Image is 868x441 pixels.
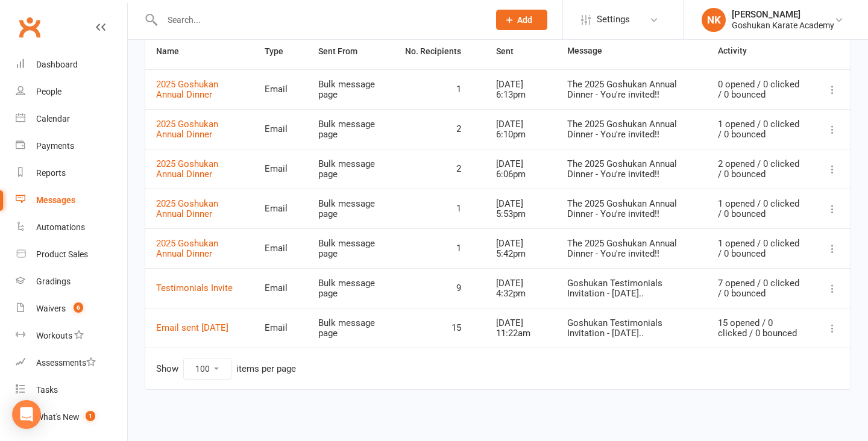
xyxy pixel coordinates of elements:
[16,51,127,78] a: Dashboard
[16,295,127,322] a: Waivers 6
[16,78,127,105] a: People
[718,159,804,179] div: 2 opened / 0 clicked / 0 bounced
[265,84,297,95] div: Email
[36,277,71,286] div: Gradings
[16,377,127,404] a: Tasks
[36,195,75,205] div: Messages
[16,214,127,241] a: Automations
[567,278,696,298] div: Goshukan Testimonials Invitation - [DATE]..
[265,46,297,56] span: Type
[405,46,474,56] span: No. Recipients
[597,6,630,33] span: Settings
[496,239,546,258] div: [DATE] 5:42pm
[265,323,297,333] div: Email
[16,187,127,214] a: Messages
[265,44,297,58] button: Type
[496,46,527,56] span: Sent
[702,8,726,32] div: NK
[36,114,70,124] div: Calendar
[496,159,546,179] div: [DATE] 6:06pm
[36,87,61,96] div: People
[265,243,297,254] div: Email
[496,44,527,58] button: Sent
[156,79,218,100] a: 2025 Goshukan Annual Dinner
[318,318,384,338] div: Bulk message page
[496,10,547,30] button: Add
[318,119,384,139] div: Bulk message page
[156,283,233,293] a: Testimonials Invite
[567,199,696,219] div: The 2025 Goshukan Annual Dinner - You're invited!!
[36,249,88,259] div: Product Sales
[405,124,474,134] div: 2
[156,44,192,58] button: Name
[16,105,127,133] a: Calendar
[159,11,480,28] input: Search...
[16,241,127,268] a: Product Sales
[12,400,41,429] div: Open Intercom Messenger
[318,199,384,219] div: Bulk message page
[318,80,384,99] div: Bulk message page
[74,302,83,313] span: 6
[16,160,127,187] a: Reports
[16,349,127,377] a: Assessments
[567,318,696,338] div: Goshukan Testimonials Invitation - [DATE]..
[718,318,804,338] div: 15 opened / 0 clicked / 0 bounced
[496,318,546,338] div: [DATE] 11:22am
[36,412,80,422] div: What's New
[318,159,384,179] div: Bulk message page
[318,44,371,58] button: Sent From
[567,239,696,258] div: The 2025 Goshukan Annual Dinner - You're invited!!
[156,46,192,56] span: Name
[156,238,218,259] a: 2025 Goshukan Annual Dinner
[718,278,804,298] div: 7 opened / 0 clicked / 0 bounced
[36,222,85,232] div: Automations
[156,322,228,333] a: Email sent [DATE]
[156,358,296,380] div: Show
[265,124,297,134] div: Email
[405,44,474,58] button: No. Recipients
[318,239,384,258] div: Bulk message page
[156,158,218,180] a: 2025 Goshukan Annual Dinner
[86,411,95,421] span: 1
[405,204,474,214] div: 1
[318,46,371,56] span: Sent From
[36,304,66,313] div: Waivers
[16,268,127,295] a: Gradings
[14,12,45,42] a: Clubworx
[16,322,127,349] a: Workouts
[718,119,804,139] div: 1 opened / 0 clicked / 0 bounced
[36,141,74,151] div: Payments
[265,164,297,174] div: Email
[718,80,804,99] div: 0 opened / 0 clicked / 0 bounced
[517,15,532,25] span: Add
[36,358,96,367] div: Assessments
[556,33,707,69] th: Message
[16,133,127,160] a: Payments
[732,9,834,20] div: [PERSON_NAME]
[567,80,696,99] div: The 2025 Goshukan Annual Dinner - You're invited!!
[405,84,474,95] div: 1
[567,159,696,179] div: The 2025 Goshukan Annual Dinner - You're invited!!
[156,119,218,140] a: 2025 Goshukan Annual Dinner
[36,331,72,340] div: Workouts
[236,364,296,374] div: items per page
[156,198,218,219] a: 2025 Goshukan Annual Dinner
[16,404,127,431] a: What's New1
[36,168,66,178] div: Reports
[496,199,546,219] div: [DATE] 5:53pm
[732,20,834,31] div: Goshukan Karate Academy
[405,283,474,293] div: 9
[707,33,814,69] th: Activity
[405,164,474,174] div: 2
[405,243,474,254] div: 1
[318,278,384,298] div: Bulk message page
[265,204,297,214] div: Email
[405,323,474,333] div: 15
[567,119,696,139] div: The 2025 Goshukan Annual Dinner - You're invited!!
[36,385,58,395] div: Tasks
[496,119,546,139] div: [DATE] 6:10pm
[36,60,78,69] div: Dashboard
[265,283,297,293] div: Email
[496,80,546,99] div: [DATE] 6:13pm
[718,199,804,219] div: 1 opened / 0 clicked / 0 bounced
